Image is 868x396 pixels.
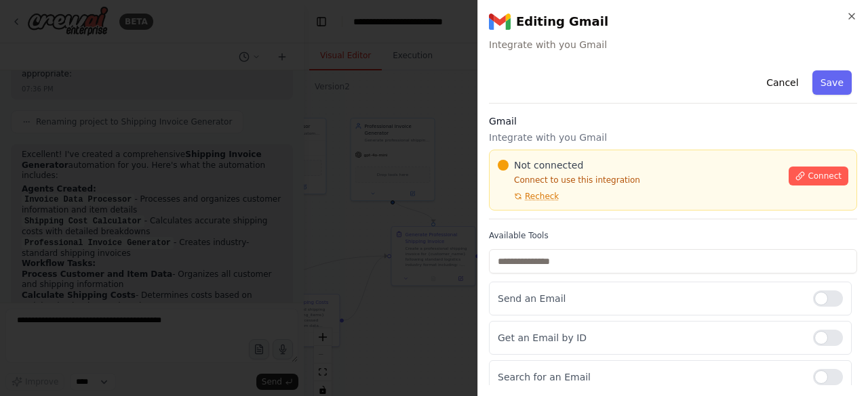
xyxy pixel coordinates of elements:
[498,175,781,185] p: Connect to use this integration
[525,191,559,202] span: Recheck
[812,70,852,95] button: Save
[498,331,802,345] p: Get an Email by ID
[789,167,848,185] button: Connect
[514,158,583,172] span: Not connected
[489,11,511,32] img: Gmail
[489,230,857,241] label: Available Tools
[808,171,842,181] span: Connect
[758,70,806,95] button: Cancel
[489,131,857,144] p: Integrate with you Gmail
[489,114,857,128] h3: Gmail
[489,11,857,32] h2: Editing Gmail
[498,370,802,384] p: Search for an Email
[498,292,802,305] p: Send an Email
[498,191,559,202] button: Recheck
[489,38,857,51] span: Integrate with you Gmail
